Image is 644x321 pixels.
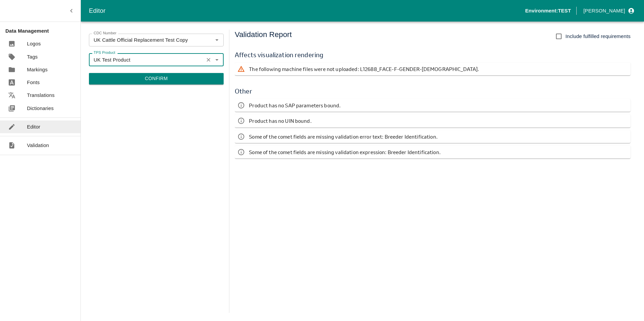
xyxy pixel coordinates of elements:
[213,36,221,44] button: Open
[235,30,292,43] h5: Validation Report
[27,105,54,112] p: Dictionaries
[525,7,571,14] p: Environment: TEST
[89,73,224,84] button: Confirm
[204,55,213,64] button: Clear
[235,86,631,96] h6: Other
[213,55,221,64] button: Open
[249,148,441,156] p: Some of the comet fields are missing validation expression: Breeder Identification.
[27,123,40,131] p: Editor
[5,27,80,35] p: Data Management
[89,6,525,16] div: Editor
[581,5,636,16] button: profile
[249,117,311,124] p: Product has no UIN bound.
[27,92,55,99] p: Translations
[27,142,49,149] p: Validation
[235,50,631,60] h6: Affects visualization rendering
[27,53,38,61] p: Tags
[249,102,341,109] p: Product has no SAP parameters bound.
[583,7,625,14] p: [PERSON_NAME]
[94,31,117,36] label: CDC Number
[27,79,40,86] p: Fonts
[566,33,631,40] span: Include fulfilled requirements
[94,50,115,56] label: TPS Product
[27,66,47,73] p: Markings
[27,40,41,47] p: Logos
[249,133,438,140] p: Some of the comet fields are missing validation error text: Breeder Identification.
[249,65,479,73] p: The following machine files were not uploaded: L12688_FACE-F-GENDER-[DEMOGRAPHIC_DATA].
